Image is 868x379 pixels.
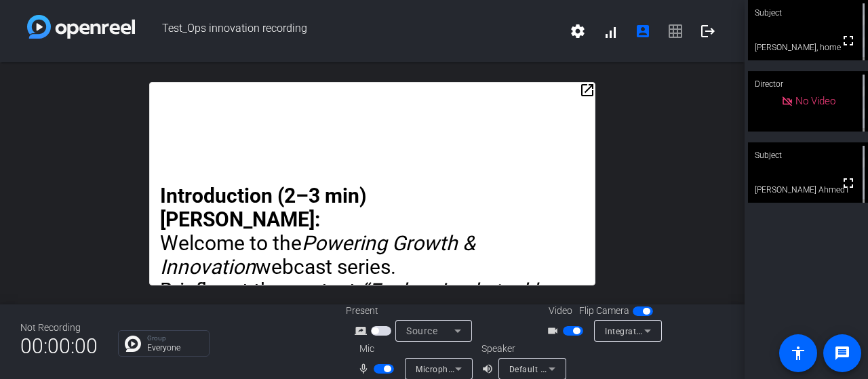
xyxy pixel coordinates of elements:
span: Source [406,325,437,336]
mat-icon: screen_share_outline [355,323,371,339]
p: Group [147,335,202,342]
div: Present [346,304,481,318]
div: Speaker [481,342,563,356]
mat-icon: fullscreen [840,33,856,49]
span: 00:00:00 [20,330,98,363]
mat-icon: fullscreen [840,175,856,191]
span: Microphone Array (Intel® Smart Sound Technology for Digital Microphones) [416,363,716,374]
img: Chat Icon [125,336,141,352]
mat-icon: volume_up [481,361,498,377]
span: Default - Speakers (Realtek(R) Audio) [509,363,656,374]
mat-icon: message [834,345,850,361]
div: Mic [346,342,481,356]
div: Subject [748,142,868,168]
strong: Introduction (2–3 min) [160,184,367,207]
p: Welcome to the webcast series. [160,231,585,279]
mat-icon: accessibility [790,345,806,361]
mat-icon: open_in_new [579,82,595,98]
strong: [PERSON_NAME]: [160,207,320,231]
em: Powering Growth & Innovation [160,231,480,279]
mat-icon: settings [570,23,586,39]
span: No Video [795,95,835,107]
span: Video [549,304,572,318]
mat-icon: videocam_outline [547,323,563,339]
span: Integrated Webcam (0c45:6730) [605,325,734,336]
mat-icon: account_box [635,23,651,39]
p: Everyone [147,344,202,352]
mat-icon: logout [700,23,716,39]
img: white-gradient.svg [27,15,135,39]
span: Flip Camera [579,304,629,318]
button: signal_cellular_alt [594,15,627,47]
div: Not Recording [20,321,98,335]
mat-icon: mic_none [357,361,374,377]
div: Director [748,71,868,97]
span: Test_Ops innovation recording [135,15,561,47]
